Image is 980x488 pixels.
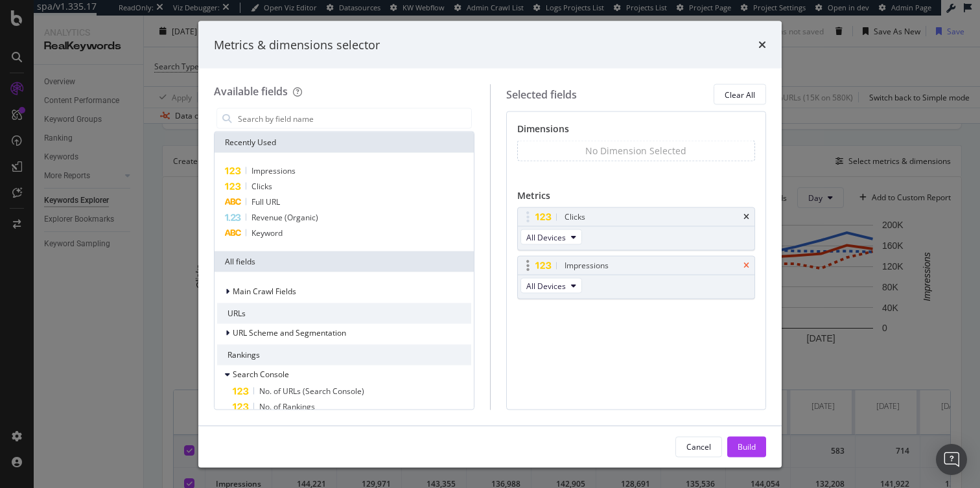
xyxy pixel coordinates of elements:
[520,229,582,245] button: All Devices
[517,207,756,251] div: ClickstimesAll Devices
[251,181,272,192] span: Clicks
[520,278,582,294] button: All Devices
[237,109,471,128] input: Search by field name
[526,231,566,242] span: All Devices
[675,436,722,457] button: Cancel
[585,145,686,157] div: No Dimension Selected
[714,84,766,105] button: Clear All
[517,256,756,299] div: ImpressionstimesAll Devices
[217,303,471,324] div: URLs
[738,441,756,452] div: Build
[214,84,288,99] div: Available fields
[259,386,364,397] span: No. of URLs (Search Console)
[506,87,577,102] div: Selected fields
[251,196,280,207] span: Full URL
[215,251,474,272] div: All fields
[214,36,380,53] div: Metrics & dimensions selector
[725,89,755,100] div: Clear All
[217,345,471,366] div: Rankings
[686,441,711,452] div: Cancel
[936,444,967,475] div: Open Intercom Messenger
[251,227,283,238] span: Keyword
[743,262,749,270] div: times
[517,189,756,207] div: Metrics
[526,280,566,291] span: All Devices
[251,212,318,223] span: Revenue (Organic)
[251,165,296,176] span: Impressions
[565,211,585,224] div: Clicks
[233,286,296,297] span: Main Crawl Fields
[565,259,609,272] div: Impressions
[743,213,749,221] div: times
[727,436,766,457] button: Build
[198,21,782,467] div: modal
[233,327,346,338] span: URL Scheme and Segmentation
[215,132,474,153] div: Recently Used
[758,36,766,53] div: times
[233,369,289,380] span: Search Console
[517,122,756,141] div: Dimensions
[259,401,315,412] span: No. of Rankings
